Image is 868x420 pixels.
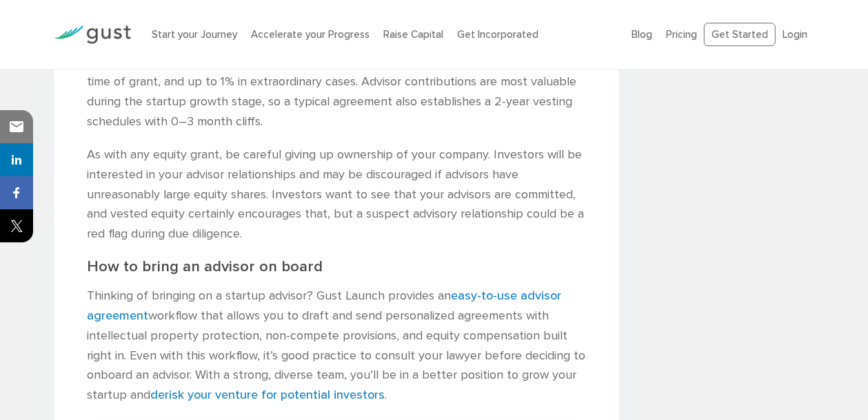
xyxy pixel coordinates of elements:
[87,287,586,406] p: Thinking of bringing on a startup advisor? Gust Launch provides an workflow that allows you to dr...
[87,13,586,132] p: It’s common practice for advisors to be compensated with a modest equity stake. Their relatively ...
[87,258,586,277] h2: How to bring an advisor on board
[704,23,776,47] a: Get Started
[54,25,131,44] img: Gust Logo
[251,28,370,41] a: Accelerate your Progress
[383,28,443,41] a: Raise Capital
[666,28,697,41] a: Pricing
[457,28,538,41] a: Get Incorporated
[87,145,586,244] p: As with any equity grant, be careful giving up ownership of your company. Investors will be inter...
[632,28,652,41] a: Blog
[152,28,237,41] a: Start your Journey
[783,28,807,41] a: Login
[150,388,385,403] a: derisk your venture for potential investors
